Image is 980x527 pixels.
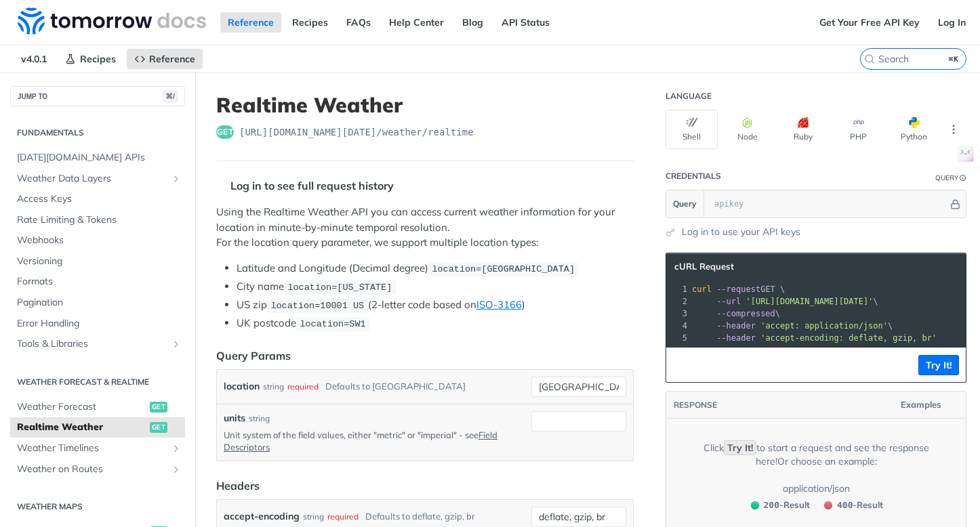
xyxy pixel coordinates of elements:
[239,125,474,139] span: https://api.tomorrow.io/v4/weather/realtime
[896,398,959,412] button: Examples
[692,297,878,306] span: \
[216,125,234,139] span: get
[17,421,146,434] span: Realtime Weather
[17,172,167,186] span: Weather Data Layers
[263,377,284,396] div: string
[666,295,689,308] div: 2
[817,499,888,512] button: 400400-Result
[80,53,116,65] span: Recipes
[666,171,721,182] div: Credentials
[224,507,300,526] label: accept-encoding
[216,93,634,117] h1: Realtime Weather
[216,347,291,364] div: Query Params
[10,127,185,139] h2: Fundamentals
[10,501,185,513] h2: Weather Maps
[237,297,634,313] li: US zip (2-letter code based on )
[224,429,526,453] p: Unit system of the field values, either "metric" or "imperial" - see
[325,377,466,396] div: Defaults to [GEOGRAPHIC_DATA]
[945,52,962,66] kbd: ⌘K
[339,12,378,33] a: FAQs
[10,210,185,230] a: Rate Limiting & Tokens
[58,49,123,69] a: Recipes
[17,255,182,268] span: Versioning
[688,441,944,468] div: Click to start a request and see the response here! Or choose an example:
[721,110,773,149] button: Node
[17,400,146,414] span: Weather Forecast
[216,177,394,194] div: Log in to see full request history
[10,86,185,106] button: JUMP TO⌘/
[17,275,182,289] span: Formats
[673,355,692,375] button: Copy to clipboard
[918,355,959,375] button: Try It!
[494,12,557,33] a: API Status
[432,264,575,274] span: location=[GEOGRAPHIC_DATA]
[837,499,883,512] span: - Result
[670,260,749,274] button: cURL Request
[17,296,182,310] span: Pagination
[708,190,948,217] input: apikey
[10,251,185,272] a: Versioning
[17,337,167,351] span: Tools & Libraries
[10,459,185,480] a: Weather on RoutesShow subpages for Weather on Routes
[673,198,697,210] span: Query
[824,501,832,509] span: 400
[10,230,185,251] a: Webhooks
[716,333,756,343] span: --header
[666,332,689,344] div: 5
[249,413,270,425] div: string
[455,12,491,33] a: Blog
[365,507,475,526] div: Defaults to deflate, gzip, br
[220,12,281,33] a: Reference
[744,499,815,512] button: 200200-Result
[10,272,185,292] a: Formats
[285,12,335,33] a: Recipes
[935,173,958,183] div: Query
[270,301,364,311] span: location=10001 US
[948,197,962,211] button: Hide
[150,402,167,413] span: get
[171,173,182,184] button: Show subpages for Weather Data Layers
[17,151,182,165] span: [DATE][DOMAIN_NAME] APIs
[10,334,185,354] a: Tools & LibrariesShow subpages for Tools & Libraries
[10,376,185,388] h2: Weather Forecast & realtime
[673,398,718,412] button: RESPONSE
[746,297,873,306] span: '[URL][DOMAIN_NAME][DATE]'
[17,234,182,247] span: Webhooks
[716,309,775,318] span: --compressed
[837,500,853,510] span: 400
[300,319,365,329] span: location=SW1
[760,321,888,331] span: 'accept: application/json'
[17,463,167,476] span: Weather on Routes
[764,499,810,512] span: - Result
[935,173,966,183] div: QueryInformation
[303,507,324,526] div: string
[931,12,973,33] a: Log In
[10,438,185,459] a: Weather TimelinesShow subpages for Weather Timelines
[382,12,451,33] a: Help Center
[476,298,522,311] a: ISO-3166
[216,205,634,251] p: Using the Realtime Weather API you can access current weather information for your location in mi...
[666,283,689,295] div: 1
[666,308,689,320] div: 3
[10,397,185,417] a: Weather Forecastget
[692,309,780,318] span: \
[10,417,185,438] a: Realtime Weatherget
[287,377,319,396] div: required
[224,411,245,425] label: units
[674,261,734,272] span: cURL Request
[716,284,760,294] span: --request
[17,192,182,206] span: Access Keys
[682,225,800,239] a: Log in to use your API keys
[17,442,167,455] span: Weather Timelines
[163,91,178,102] span: ⌘/
[10,189,185,209] a: Access Keys
[692,321,893,331] span: \
[751,501,759,509] span: 200
[764,500,779,510] span: 200
[783,482,850,495] div: application/json
[716,321,756,331] span: --header
[10,148,185,168] a: [DATE][DOMAIN_NAME] APIs
[216,478,260,494] div: Headers
[171,464,182,475] button: Show subpages for Weather on Routes
[10,314,185,334] a: Error Handling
